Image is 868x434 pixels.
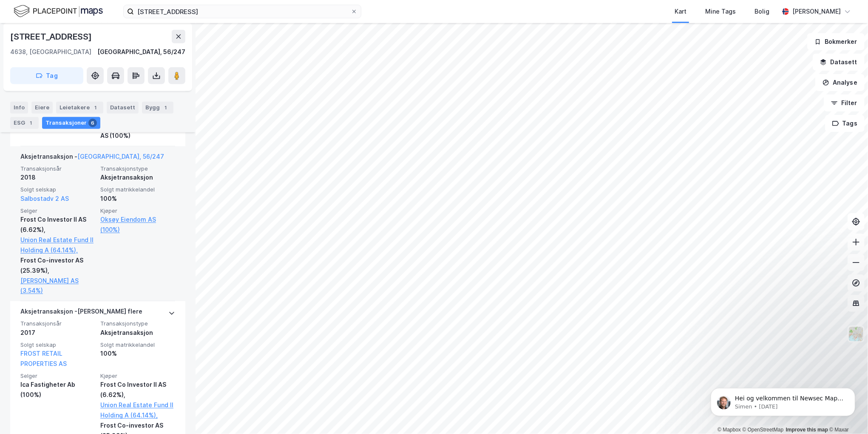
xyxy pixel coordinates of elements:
[100,348,175,359] div: 100%
[100,186,175,193] span: Solgt matrikkelandel
[20,172,95,183] div: 2018
[20,214,95,235] div: Frost Co Investor II AS (6.62%),
[20,380,95,400] div: Ica Fastigheter Ab (100%)
[792,6,841,17] div: [PERSON_NAME]
[10,101,28,113] div: Info
[100,372,175,380] span: Kjøper
[20,372,95,380] span: Selger
[20,255,95,276] div: Frost Co-investor AS (25.39%),
[56,101,103,113] div: Leietakere
[848,326,864,342] img: Z
[31,101,53,113] div: Eiere
[20,165,95,172] span: Transaksjonsår
[20,195,69,202] a: Salbostadv 2 AS
[718,427,741,433] a: Mapbox
[100,380,175,400] div: Frost Co Investor II AS (6.62%),
[20,328,95,338] div: 2017
[698,370,868,430] iframe: Intercom notifications message
[813,54,865,71] button: Datasett
[10,47,91,57] div: 4638, [GEOGRAPHIC_DATA]
[20,235,95,255] a: Union Real Estate Fund II Holding A (64.14%),
[786,427,828,433] a: Improve this map
[91,103,100,111] div: 1
[134,5,351,18] input: Søk på adresse, matrikkel, gårdeiere, leietakere eller personer
[824,94,865,111] button: Filter
[10,67,83,84] button: Tag
[20,151,164,165] div: Aksjetransaksjon -
[88,118,97,127] div: 6
[10,30,94,43] div: [STREET_ADDRESS]
[14,4,103,19] img: logo.f888ab2527a4732fd821a326f86c7f29.svg
[100,194,175,204] div: 100%
[100,214,175,235] a: Oksøy Eiendom AS (100%)
[100,400,175,420] a: Union Real Estate Fund II Holding A (64.14%),
[27,118,35,127] div: 1
[100,172,175,183] div: Aksjetransaksjon
[807,33,865,50] button: Bokmerker
[815,74,865,91] button: Analyse
[20,320,95,327] span: Transaksjonsår
[705,6,736,17] div: Mine Tags
[20,350,67,367] a: FROST RETAIL PROPERTIES AS
[100,328,175,338] div: Aksjetransaksjon
[20,207,95,214] span: Selger
[42,117,100,128] div: Transaksjoner
[100,320,175,327] span: Transaksjonstype
[77,153,164,160] a: [GEOGRAPHIC_DATA], 56/247
[100,341,175,348] span: Solgt matrikkelandel
[20,276,95,296] a: [PERSON_NAME] AS (3.54%)
[142,101,173,113] div: Bygg
[20,341,95,348] span: Solgt selskap
[743,427,784,433] a: OpenStreetMap
[10,117,39,128] div: ESG
[162,103,170,111] div: 1
[100,207,175,214] span: Kjøper
[100,165,175,172] span: Transaksjonstype
[675,6,686,17] div: Kart
[755,6,769,17] div: Bolig
[825,115,865,132] button: Tags
[97,47,185,57] div: [GEOGRAPHIC_DATA], 56/247
[20,306,142,320] div: Aksjetransaksjon - [PERSON_NAME] flere
[107,101,139,113] div: Datasett
[20,186,95,193] span: Solgt selskap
